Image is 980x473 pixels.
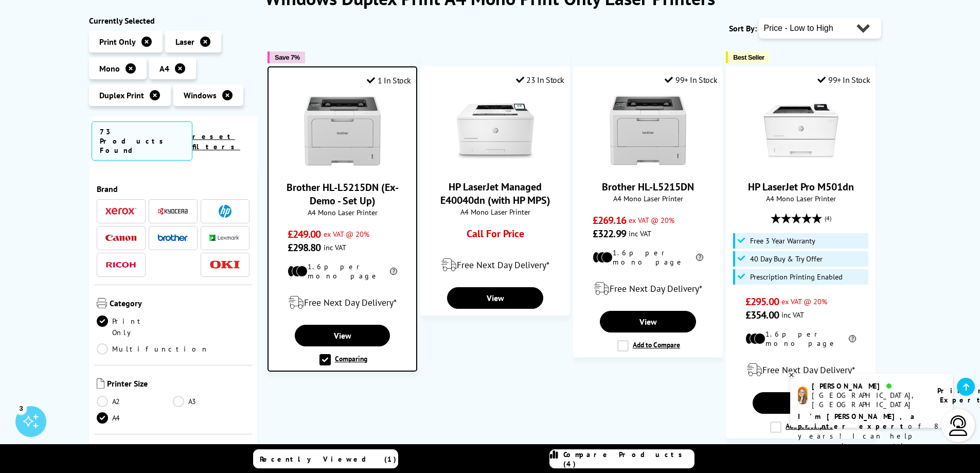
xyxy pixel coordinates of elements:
img: Brother HL-L5215DN [610,93,687,170]
span: (4) [825,208,831,228]
a: HP LaserJet Pro M501dn [748,180,854,194]
div: 23 In Stock [516,75,564,85]
span: A4 Mono Laser Printer [426,207,564,217]
div: Currently Selected [89,15,258,26]
a: Lexmark [209,232,240,244]
img: user-headset-light.svg [948,415,969,436]
span: A4 Mono Laser Printer [579,194,717,203]
div: 99+ In Stock [665,75,717,85]
li: 1.6p per mono page [593,248,703,267]
a: A2 [97,396,173,407]
div: Call For Price [440,227,550,246]
label: Add to Compare [617,340,680,352]
div: modal_delivery [274,288,411,317]
span: Duplex Print [99,90,144,100]
a: Recently Viewed (1) [253,449,398,468]
a: View [295,325,390,346]
span: Compare Products (4) [563,450,694,468]
a: Kyocera [157,205,188,218]
button: Save 7% [268,51,305,63]
span: Printer Size [107,378,250,391]
div: modal_delivery [579,274,717,303]
span: Free 3 Year Warranty [750,237,815,245]
img: Lexmark [209,235,240,241]
a: View [600,311,696,332]
img: Kyocera [157,207,188,215]
a: OKI [209,258,240,271]
img: HP LaserJet Pro M501dn [762,93,840,170]
a: Multifunction [97,343,209,355]
span: Laser [175,37,194,47]
span: A4 [159,63,169,74]
span: Windows [184,90,217,100]
span: Save 7% [275,54,299,61]
img: OKI [209,260,240,269]
div: [GEOGRAPHIC_DATA], [GEOGRAPHIC_DATA] [812,391,924,409]
a: HP LaserJet Managed E40040dn (with HP MPS) [457,162,534,172]
img: Brother [157,234,188,241]
span: inc VAT [629,229,651,238]
a: Brother [157,232,188,244]
div: modal_delivery [426,251,564,279]
span: Category [110,298,250,310]
label: Comparing [319,354,367,365]
span: Print Only [99,37,136,47]
a: View [753,392,848,414]
img: amy-livechat.png [798,387,808,405]
span: inc VAT [324,242,346,252]
span: 40 Day Buy & Try Offer [750,255,823,263]
a: A3 [173,396,250,407]
span: Best Seller [733,54,764,61]
a: HP [209,205,240,218]
p: of 8 years! I can help you choose the right product [798,412,945,461]
a: HP LaserJet Managed E40040dn (with HP MPS) [440,180,550,207]
a: Xerox [105,205,136,218]
span: £249.00 [288,227,321,241]
span: £269.16 [593,214,626,227]
img: HP [219,205,231,218]
img: Brother HL-L5215DN (Ex-Demo - Set Up) [304,93,381,170]
span: Brand [97,184,250,194]
span: A4 Mono Laser Printer [732,194,870,203]
span: Recently Viewed (1) [260,454,397,464]
span: £298.80 [288,241,321,254]
span: A4 Mono Laser Printer [274,207,411,217]
a: A4 [97,412,173,424]
li: 1.6p per mono page [745,329,856,348]
div: 3 [15,402,27,414]
div: 99+ In Stock [817,75,870,85]
div: [PERSON_NAME] [812,381,924,391]
img: Category [97,298,107,308]
span: ex VAT @ 20% [781,296,827,306]
div: modal_delivery [732,356,870,384]
span: £322.99 [593,227,626,240]
img: Printer Size [97,378,104,389]
img: HP LaserJet Managed E40040dn (with HP MPS) [457,93,534,170]
a: Canon [105,232,136,244]
span: £354.00 [745,308,779,322]
button: Best Seller [726,51,770,63]
a: Brother HL-L5215DN (Ex-Demo - Set Up) [304,162,381,172]
a: Print Only [97,316,173,338]
a: Brother HL-L5215DN [602,180,694,194]
span: 73 Products Found [92,121,192,161]
div: 1 In Stock [367,75,411,85]
a: Ricoh [105,258,136,271]
span: £295.00 [745,295,779,308]
a: Brother HL-L5215DN (Ex-Demo - Set Up) [287,181,399,207]
span: Mono [99,63,120,74]
img: Canon [105,235,136,241]
a: reset filters [192,132,240,151]
span: Sort By: [729,23,757,33]
label: Add to Compare [770,422,833,433]
a: Brother HL-L5215DN [610,162,687,172]
span: ex VAT @ 20% [324,229,369,239]
img: Ricoh [105,262,136,268]
a: HP LaserJet Pro M501dn [762,162,840,172]
b: I'm [PERSON_NAME], a printer expert [798,412,918,431]
span: ex VAT @ 20% [629,215,674,225]
img: Xerox [105,207,136,215]
span: Prescription Printing Enabled [750,273,843,281]
a: Compare Products (4) [549,449,694,468]
a: View [447,287,543,309]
